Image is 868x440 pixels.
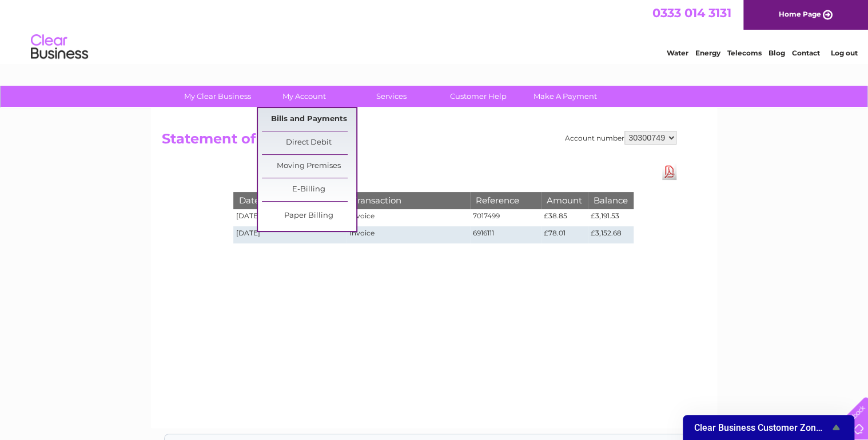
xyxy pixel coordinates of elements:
td: £3,152.68 [588,226,634,243]
div: Clear Business is a trading name of Verastar Limited (registered in [GEOGRAPHIC_DATA] No. 3667643... [165,6,705,55]
a: Download Pdf [662,163,676,180]
a: Water [667,49,688,57]
a: My Clear Business [170,86,265,107]
td: £78.01 [541,226,588,243]
th: Amount [541,192,588,209]
td: [DATE] [233,226,347,243]
a: Contact [792,49,820,57]
a: E-Billing [262,178,356,201]
th: Balance [588,192,634,209]
td: £38.85 [541,209,588,226]
a: 0333 014 3131 [652,6,731,20]
a: Telecoms [727,49,762,57]
td: Invoice [347,226,470,243]
a: Bills and Payments [262,108,356,131]
th: Date [233,192,347,209]
span: Clear Business Customer Zone Survey [694,422,829,433]
button: Show survey - Clear Business Customer Zone Survey [694,421,843,434]
h2: Statement of Accounts [162,131,676,153]
td: Invoice [347,209,470,226]
a: Energy [695,49,720,57]
a: Log out [830,49,857,57]
td: [DATE] [233,209,347,226]
td: 7017499 [470,209,541,226]
a: Direct Debit [262,131,356,154]
a: Customer Help [431,86,525,107]
img: logo.png [30,30,89,65]
a: Moving Premises [262,155,356,178]
th: Reference [470,192,541,209]
a: Paper Billing [262,205,356,227]
td: £3,191.53 [588,209,634,226]
a: Blog [769,49,785,57]
div: Account number [565,131,676,145]
td: 6916111 [470,226,541,243]
a: Make A Payment [518,86,612,107]
a: Services [344,86,439,107]
th: Transaction [347,192,470,209]
a: My Account [257,86,352,107]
